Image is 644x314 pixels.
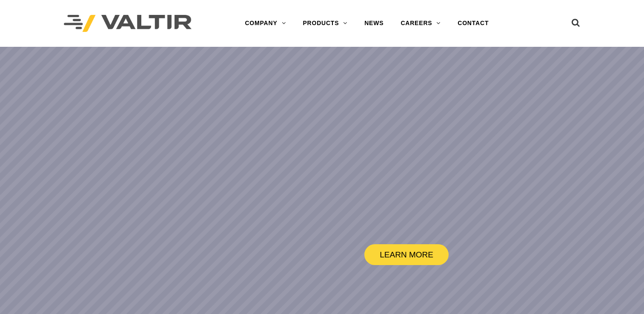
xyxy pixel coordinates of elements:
[449,15,497,32] a: CONTACT
[392,15,449,32] a: CAREERS
[356,15,392,32] a: NEWS
[64,15,192,32] img: Valtir
[364,244,449,265] a: LEARN MORE
[294,15,356,32] a: PRODUCTS
[236,15,294,32] a: COMPANY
